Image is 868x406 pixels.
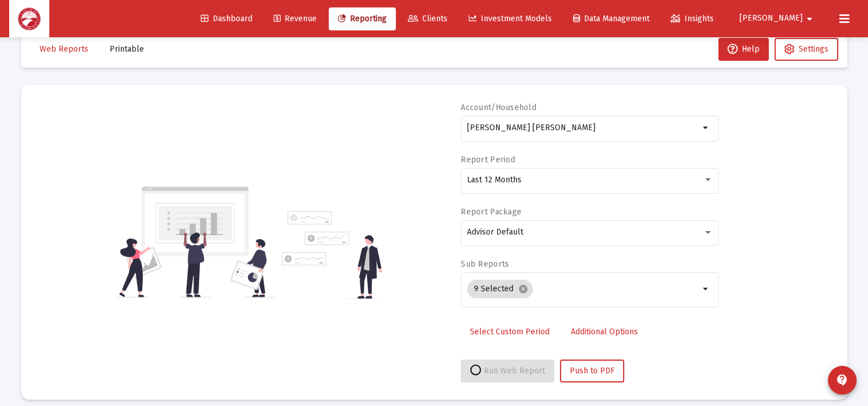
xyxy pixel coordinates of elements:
[571,327,638,337] span: Additional Options
[461,360,554,382] button: Run Web Report
[100,38,153,61] button: Printable
[460,7,561,30] a: Investment Models
[661,7,723,30] a: Insights
[469,14,552,24] span: Investment Models
[264,7,326,30] a: Revenue
[518,284,528,294] mat-icon: cancel
[467,227,523,237] span: Advisor Default
[192,7,262,30] a: Dashboard
[671,14,714,24] span: Insights
[570,366,614,376] span: Push to PDF
[467,280,533,298] mat-chip: 9 Selected
[461,259,509,269] label: Sub Reports
[799,44,828,54] span: Settings
[564,7,659,30] a: Data Management
[461,103,536,112] label: Account/Household
[774,38,838,61] button: Settings
[470,366,545,376] span: Run Web Report
[461,207,521,217] label: Report Package
[399,7,457,30] a: Clients
[467,123,699,132] input: Search or select an account or household
[408,14,447,24] span: Clients
[110,44,144,54] span: Printable
[835,373,849,387] mat-icon: contact_support
[699,282,713,296] mat-icon: arrow_drop_down
[573,14,649,24] span: Data Management
[467,278,699,300] mat-chip-list: Selection
[718,38,769,61] button: Help
[739,14,803,24] span: [PERSON_NAME]
[560,360,624,382] button: Push to PDF
[40,44,88,54] span: Web Reports
[117,185,275,299] img: reporting
[726,7,830,30] button: [PERSON_NAME]
[30,38,98,61] button: Web Reports
[18,7,41,30] img: Dashboard
[338,14,387,24] span: Reporting
[699,121,713,135] mat-icon: arrow_drop_down
[727,44,760,54] span: Help
[274,14,317,24] span: Revenue
[329,7,396,30] a: Reporting
[470,327,550,337] span: Select Custom Period
[282,211,382,299] img: reporting-alt
[201,14,252,24] span: Dashboard
[467,175,521,185] span: Last 12 Months
[461,155,515,165] label: Report Period
[803,7,816,30] mat-icon: arrow_drop_down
